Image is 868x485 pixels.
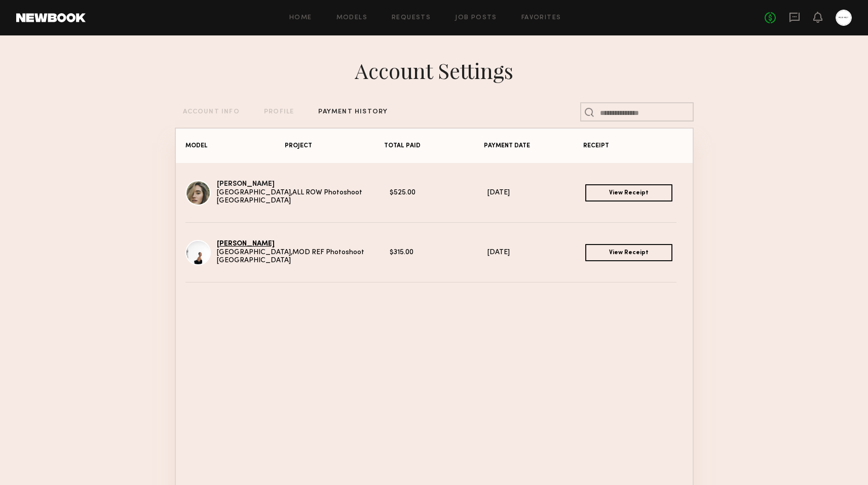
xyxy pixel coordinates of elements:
div: [DATE] [487,189,585,197]
div: MOD REF Photoshoot [292,249,390,257]
div: ALL ROW Photoshoot [292,189,390,197]
a: Home [289,15,312,21]
div: $525.00 [390,189,487,197]
a: Models [336,15,367,21]
a: Requests [392,15,431,21]
div: RECEIPT [583,143,683,149]
img: Kyrah V. [185,240,211,265]
div: [DATE] [487,249,585,257]
div: ACCOUNT INFO [183,109,240,115]
div: [GEOGRAPHIC_DATA], [GEOGRAPHIC_DATA] [217,249,292,266]
div: MODEL [185,143,285,149]
div: [GEOGRAPHIC_DATA], [GEOGRAPHIC_DATA] [217,189,292,206]
div: $315.00 [390,249,487,257]
a: [PERSON_NAME] [217,240,275,247]
div: PROFILE [264,109,294,115]
a: View Receipt [585,244,672,261]
a: View Receipt [585,184,672,201]
a: Job Posts [455,15,497,21]
a: Favorites [521,15,561,21]
div: PROJECT [285,143,384,149]
div: PAYMENT DATE [484,143,583,149]
div: PAYMENT HISTORY [318,109,388,115]
a: [PERSON_NAME] [217,181,275,187]
div: TOTAL PAID [384,143,483,149]
img: Alexandra L. [185,180,211,206]
div: Account Settings [355,56,513,85]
